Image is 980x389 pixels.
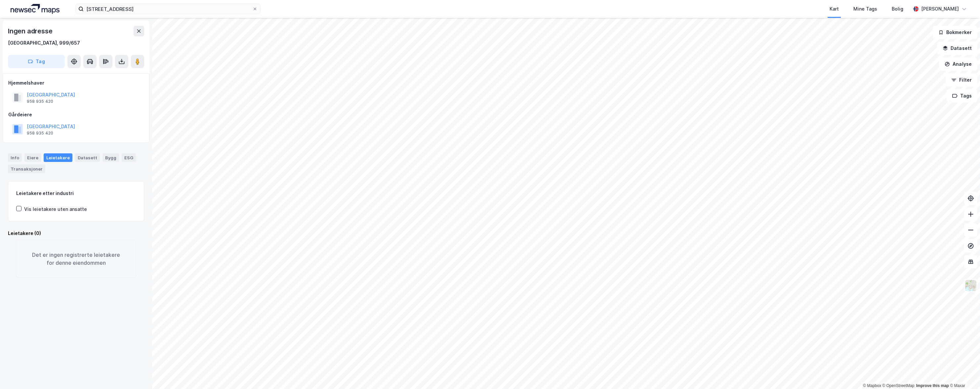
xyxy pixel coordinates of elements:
[27,131,53,136] div: 958 935 420
[122,153,136,162] div: ESG
[939,58,977,71] button: Analyse
[24,205,87,213] div: Vis leietakere uten ansatte
[947,357,980,389] iframe: Chat Widget
[853,5,877,13] div: Mine Tags
[8,153,22,162] div: Info
[964,279,977,292] img: Z
[863,383,881,388] a: Mapbox
[16,189,136,197] div: Leietakere etter industri
[27,99,53,104] div: 958 935 420
[84,4,252,14] input: Søk på adresse, matrikkel, gårdeiere, leietakere eller personer
[933,26,977,39] button: Bokmerker
[8,55,65,68] button: Tag
[8,165,45,173] div: Transaksjoner
[830,5,839,13] div: Kart
[937,42,977,55] button: Datasett
[892,5,903,13] div: Bolig
[882,383,915,388] a: OpenStreetMap
[8,39,80,47] div: [GEOGRAPHIC_DATA], 999/657
[8,229,144,237] div: Leietakere (0)
[8,26,54,36] div: Ingen adresse
[24,153,41,162] div: Eiere
[44,153,72,162] div: Leietakere
[916,383,949,388] a: Improve this map
[921,5,959,13] div: [PERSON_NAME]
[75,153,100,162] div: Datasett
[947,89,977,102] button: Tags
[16,240,136,278] div: Det er ingen registrerte leietakere for denne eiendommen
[8,79,144,87] div: Hjemmelshaver
[8,111,144,119] div: Gårdeiere
[946,73,977,87] button: Filter
[102,153,119,162] div: Bygg
[11,4,60,14] img: logo.a4113a55bc3d86da70a041830d287a7e.svg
